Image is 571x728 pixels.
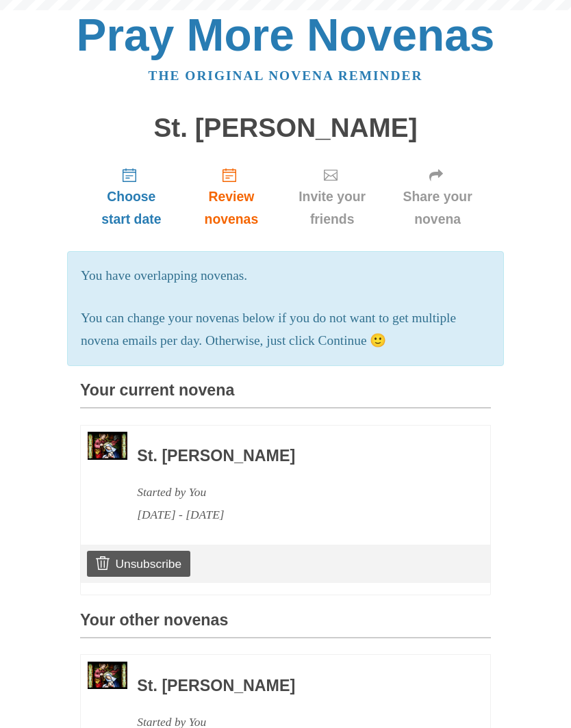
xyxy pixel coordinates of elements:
[294,185,370,231] span: Invite your friends
[77,10,495,60] a: Pray More Novenas
[80,156,183,237] a: Choose start date
[384,156,491,237] a: Share your novena
[196,185,266,231] span: Review novenas
[88,432,127,459] img: Novena image
[81,265,490,287] p: You have overlapping novenas.
[80,612,491,638] h3: Your other novenas
[183,156,280,237] a: Review novenas
[80,114,491,143] h1: St. [PERSON_NAME]
[137,504,453,526] div: [DATE] - [DATE]
[149,68,423,83] a: The original novena reminder
[137,677,453,695] h3: St. [PERSON_NAME]
[81,307,490,352] p: You can change your novenas below if you do not want to get multiple novena emails per day. Other...
[137,447,453,465] h3: St. [PERSON_NAME]
[88,662,127,689] img: Novena image
[80,382,491,408] h3: Your current novena
[398,185,477,231] span: Share your novena
[137,481,453,504] div: Started by You
[87,551,190,577] a: Unsubscribe
[280,156,384,237] a: Invite your friends
[94,185,169,231] span: Choose start date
